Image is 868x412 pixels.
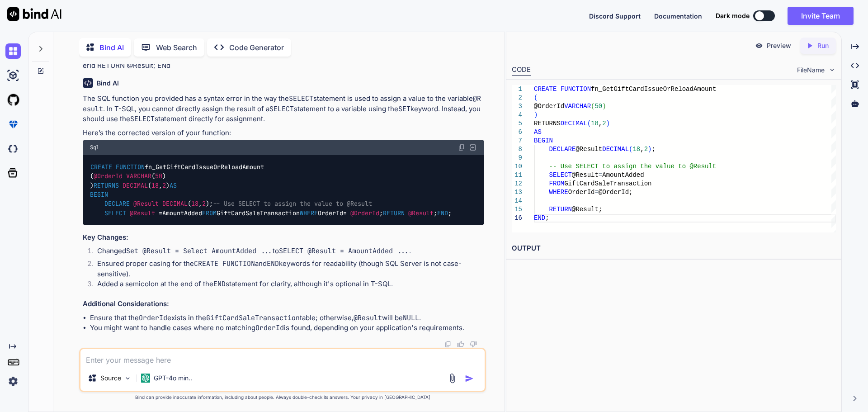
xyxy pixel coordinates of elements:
span: FileName [797,66,825,75]
span: ( [629,146,632,153]
p: Source [100,374,121,383]
h3: Additional Considerations: [83,299,484,309]
code: SELECT @Result = AmountAdded ... [279,246,409,256]
span: CREATE [534,85,557,93]
div: 2 [512,94,522,102]
p: The SQL function you provided has a syntax error in the way the statement is used to assign a val... [83,94,484,124]
span: OrderId [568,189,594,196]
span: ) [534,111,538,118]
p: Here’s the corrected version of your function: [83,128,484,138]
img: copy [444,341,452,348]
span: AmountAdded [602,171,644,179]
span: RETURNS [534,120,561,127]
code: OrderId [255,323,284,332]
span: Sql [90,144,99,151]
span: WHERE [300,209,318,217]
span: Discord Support [589,12,641,20]
img: darkCloudIdeIcon [5,141,21,156]
code: NULL [403,313,419,322]
span: ; [651,146,655,153]
code: CREATE FUNCTION [194,259,255,268]
img: premium [5,117,21,132]
span: VARCHAR [564,103,591,110]
span: @OrderId [534,103,564,110]
span: SELECT [104,209,126,217]
span: WHERE [549,189,568,196]
div: 5 [512,119,522,128]
img: preview [755,42,763,50]
code: SELECT [269,104,294,114]
span: 18 [591,120,599,127]
h2: OUTPUT [506,238,841,259]
span: BEGIN [534,137,553,144]
span: RETURN [383,209,405,217]
div: 8 [512,145,522,154]
div: CODE [512,65,531,76]
div: 14 [512,197,522,205]
span: RETURNS [94,181,119,189]
div: 12 [512,180,522,188]
span: CREATE [90,163,112,171]
span: @Result [572,171,599,179]
span: @Result [576,146,602,153]
span: -- Use SELECT to assign the value to @Result [213,200,372,208]
code: GiftCardSaleTransaction [206,313,300,322]
div: 3 [512,102,522,111]
span: @Result [408,209,434,217]
span: 50 [155,172,162,180]
span: AS [534,128,542,136]
span: Dark mode [716,11,750,20]
h3: Key Changes: [83,232,484,243]
p: Preview [767,41,791,50]
div: 15 [512,205,522,214]
img: Open in Browser [469,143,477,152]
code: @Result [83,94,481,114]
code: OrderId [139,313,167,322]
span: FROM [202,209,217,217]
span: GiftCardSaleTransaction [564,180,651,187]
span: 18 [632,146,640,153]
span: FROM [549,180,564,187]
span: @Result [133,200,159,208]
p: Run [817,41,829,50]
div: 11 [512,171,522,180]
span: FUNCTION [560,85,590,93]
span: , [598,120,602,127]
span: AS [170,181,177,189]
code: @Result [354,313,382,322]
img: Bind AI [7,7,61,21]
span: ; [545,214,549,222]
span: ) [602,103,606,110]
div: 13 [512,188,522,197]
p: Bind AI [99,42,124,53]
span: RETURN [549,206,571,213]
span: SELECT [549,171,571,179]
span: BEGIN [90,190,108,199]
li: Ensured proper casing for the and keywords for readability (though SQL Server is not case-sensiti... [90,259,484,279]
span: DECLARE [549,146,576,153]
img: GPT-4o mini [141,374,150,383]
button: Discord Support [589,11,641,21]
div: 7 [512,137,522,145]
code: Set @Result = Select AmountAdded ... [126,246,273,256]
span: DECIMAL [162,200,188,208]
code: END [213,279,226,289]
img: dislike [470,341,477,348]
span: DECLARE [104,200,130,208]
div: 4 [512,111,522,119]
div: 1 [512,85,522,94]
code: SELECT [289,94,313,103]
code: fn_GetGiftCardIssueOrReloadAmount ( ( ) ) ( , ) ( , ); AmountAdded GiftCardSaleTransaction OrderI... [90,162,452,218]
span: @OrderId [350,209,379,217]
div: 16 [512,214,522,223]
span: 18 [191,200,198,208]
span: @Result [130,209,155,217]
span: , [640,146,644,153]
p: Web Search [156,42,197,53]
img: like [457,341,464,348]
span: 2 [202,200,206,208]
span: ( [587,120,590,127]
span: 50 [594,103,602,110]
code: SET [398,104,410,114]
span: END [437,209,448,217]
